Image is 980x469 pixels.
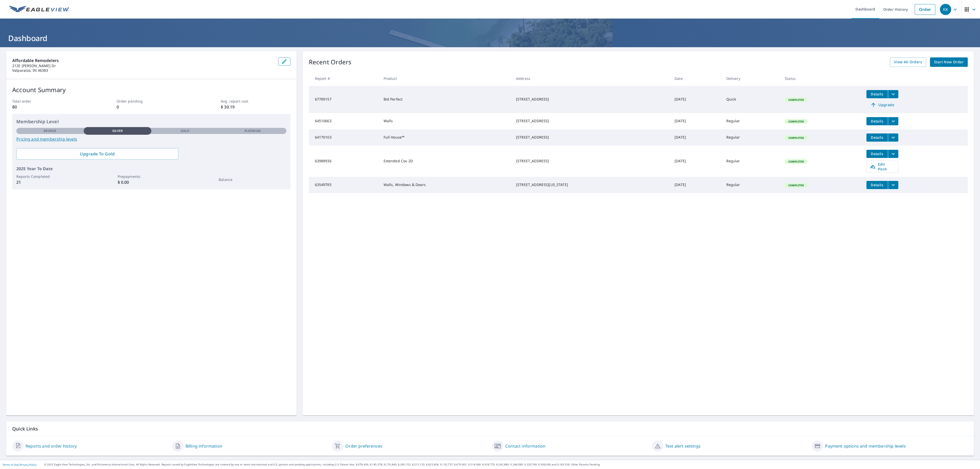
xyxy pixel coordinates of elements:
[12,104,82,110] p: 80
[785,120,807,123] span: Completed
[16,179,84,185] p: 21
[516,118,666,124] div: [STREET_ADDRESS]
[670,177,722,193] td: [DATE]
[219,177,286,182] p: Balance
[505,443,545,449] a: Contact information
[894,59,922,65] span: View All Orders
[16,174,84,179] p: Reports Completed
[244,129,261,133] p: Platinum
[379,177,512,193] td: Walls, Windows & Doors
[512,71,670,86] th: Address
[866,101,898,109] a: Upgrade
[670,146,722,177] td: [DATE]
[9,6,69,13] img: EV Logo
[309,146,379,177] td: 63988936
[16,148,178,159] a: Upgrade To Gold
[722,71,781,86] th: Delivery
[309,86,379,113] td: 67789157
[3,463,36,466] p: |
[785,136,807,140] span: Completed
[516,182,666,187] div: [STREET_ADDRESS][US_STATE]
[309,129,379,146] td: 64170103
[665,443,701,449] a: Text alert settings
[6,33,974,43] h1: Dashboard
[888,150,898,158] button: filesDropdownBtn-63988936
[44,463,977,466] p: © 2025 Eagle View Technologies, Inc. and Pictometry International Corp. All Rights Reserved. Repo...
[785,183,807,187] span: Completed
[12,64,274,68] p: 212E [PERSON_NAME] Dr
[866,133,888,142] button: detailsBtn-64170103
[112,129,123,133] p: Silver
[16,166,286,172] p: 2025 Year To Date
[379,129,512,146] td: Full House™
[379,71,512,86] th: Product
[117,104,186,110] p: 0
[781,71,862,86] th: Status
[888,133,898,142] button: filesDropdownBtn-64170103
[870,162,895,171] span: Edit Pitch
[869,135,885,140] span: Details
[26,443,77,449] a: Reports and order history
[117,98,186,104] p: Order pending
[722,146,781,177] td: Regular
[869,151,885,156] span: Details
[866,150,888,158] button: detailsBtn-63988936
[930,57,968,67] a: Start New Order
[44,129,56,133] p: Bronze
[221,98,290,104] p: Avg. report cost
[888,117,898,125] button: filesDropdownBtn-64510663
[869,119,885,124] span: Details
[722,177,781,193] td: Regular
[12,57,274,64] p: Affordable Remodelers
[670,71,722,86] th: Date
[309,113,379,129] td: 64510663
[888,181,898,189] button: filesDropdownBtn-63549785
[12,98,82,104] p: Total order
[869,182,885,187] span: Details
[722,86,781,113] td: Quick
[915,4,935,15] a: Order
[12,426,968,432] p: Quick Links
[869,92,885,96] span: Details
[722,129,781,146] td: Regular
[309,71,379,86] th: Report #
[186,443,222,449] a: Billing information
[309,177,379,193] td: 63549785
[379,113,512,129] td: Walls
[516,135,666,140] div: [STREET_ADDRESS]
[181,129,189,133] p: Gold
[722,113,781,129] td: Regular
[309,57,352,67] p: Recent Orders
[12,68,274,73] p: Valparaiso, IN 46383
[866,161,898,173] a: Edit Pitch
[940,4,951,15] div: KK
[20,151,174,157] span: Upgrade To Gold
[345,443,382,449] a: Order preferences
[516,158,666,164] div: [STREET_ADDRESS]
[785,98,807,102] span: Completed
[670,86,722,113] td: [DATE]
[670,129,722,146] td: [DATE]
[118,174,185,179] p: Prepayments
[785,160,807,163] span: Completed
[12,85,290,94] p: Account Summary
[16,118,286,125] p: Membership Level
[888,90,898,98] button: filesDropdownBtn-67789157
[866,181,888,189] button: detailsBtn-63549785
[118,179,185,185] p: $ 0.00
[890,57,926,67] a: View All Orders
[825,443,905,449] a: Payment options and membership levels
[20,463,36,466] a: Privacy Policy
[869,102,895,108] span: Upgrade
[379,146,512,177] td: Extended Cov 2D
[221,104,290,110] p: $ 30.19
[934,59,964,65] span: Start New Order
[516,97,666,102] div: [STREET_ADDRESS]
[866,90,888,98] button: detailsBtn-67789157
[670,113,722,129] td: [DATE]
[3,463,18,466] a: Terms of Use
[16,136,286,142] a: Pricing and membership levels
[379,86,512,113] td: Bid Perfect
[866,117,888,125] button: detailsBtn-64510663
